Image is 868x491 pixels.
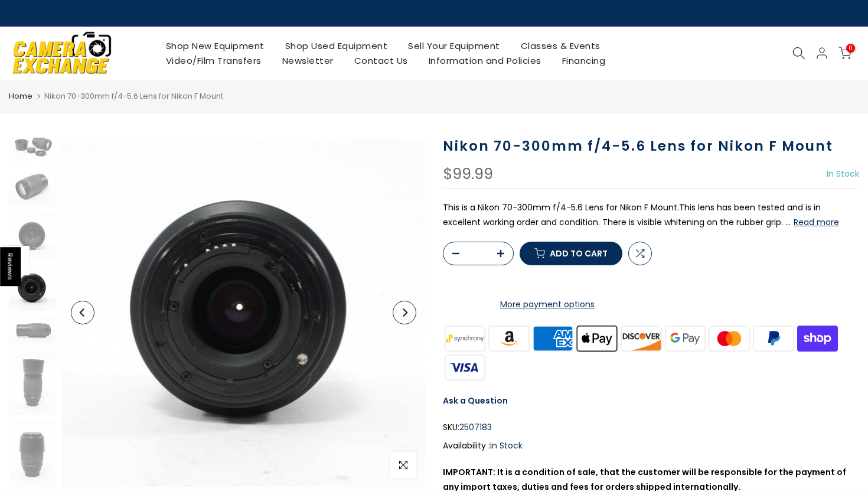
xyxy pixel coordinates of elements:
img: Nikon 70-300mm f/4-5.6 Lens for Nikon F Mount Lenses Small Format - Nikon F Mount Lenses Manual F... [9,350,56,415]
img: american express [531,324,575,353]
img: Nikon 70-300mm f/4-5.6 Lens for Nikon F Mount Lenses Small Format - Nikon F Mount Lenses Manual F... [9,421,56,486]
div: SKU: [443,420,859,435]
img: Nikon 70-300mm f/4-5.6 Lens for Nikon F Mount Lenses Small Format - Nikon F Mount Lenses Manual F... [9,265,56,311]
button: Add to cart [520,242,622,265]
img: discover [619,324,664,353]
img: shopify pay [795,324,840,353]
span: Nikon 70-300mm f/4-5.6 Lens for Nikon F Mount [44,90,223,102]
a: Ask a Question [443,395,508,407]
img: paypal [752,324,796,353]
img: Nikon 70-300mm f/4-5.6 Lens for Nikon F Mount Lenses Small Format - Nikon F Mount Lenses Manual F... [9,317,56,344]
button: Read more [794,217,839,227]
span: Add to cart [550,249,608,258]
img: synchrony [443,324,487,353]
h1: Nikon 70-300mm f/4-5.6 Lens for Nikon F Mount [443,138,859,155]
img: Nikon 70-300mm f/4-5.6 Lens for Nikon F Mount Lenses Small Format - Nikon F Mount Lenses Manual F... [9,131,56,161]
button: Next [393,301,416,324]
img: apple pay [575,324,619,353]
button: Previous [71,301,94,324]
a: Newsletter [272,53,344,68]
a: 0 [838,47,851,60]
img: amazon payments [487,324,531,353]
a: Classes & Events [510,38,611,53]
span: 0 [846,44,855,53]
a: More payment options [443,297,652,312]
img: visa [443,353,487,382]
a: Shop Used Equipment [275,38,398,53]
p: This is a Nikon 70-300mm f/4-5.6 Lens for Nikon F Mount.This lens has been tested and is in excel... [443,200,859,230]
a: Home [9,90,32,102]
a: Information and Policies [418,53,552,68]
div: Availability : [443,438,859,453]
img: master [707,324,752,353]
a: Financing [552,53,616,68]
span: In Stock [827,168,859,180]
span: 2507183 [459,420,492,435]
div: $99.99 [443,167,493,182]
a: Shop New Equipment [155,38,275,53]
a: Video/Film Transfers [155,53,272,68]
img: Nikon 70-300mm f/4-5.6 Lens for Nikon F Mount Lenses Small Format - Nikon F Mount Lenses Manual F... [9,213,56,259]
a: Sell Your Equipment [398,38,511,53]
img: google pay [663,324,707,353]
img: Nikon 70-300mm f/4-5.6 Lens for Nikon F Mount Lenses Small Format - Nikon F Mount Lenses Manual F... [9,167,56,207]
a: Contact Us [344,53,418,68]
img: Nikon 70-300mm f/4-5.6 Lens for Nikon F Mount Lenses Small Format - Nikon F Mount Lenses Manual F... [62,138,425,487]
span: In Stock [490,440,523,451]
